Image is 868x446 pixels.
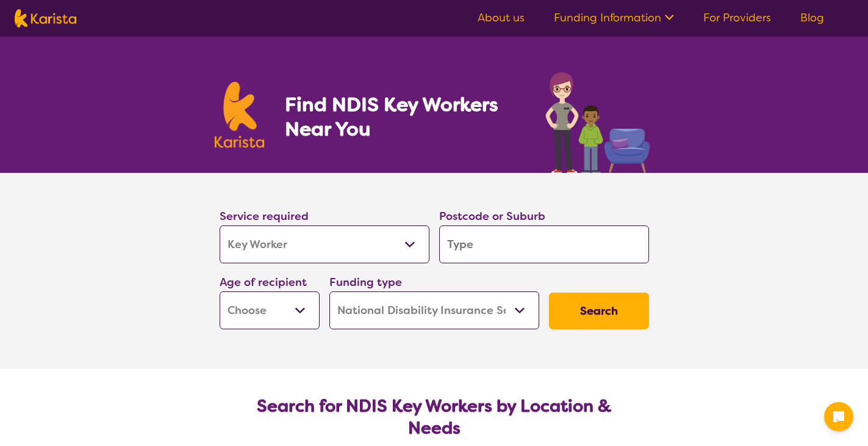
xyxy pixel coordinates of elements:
input: Type [439,225,649,263]
h1: Find NDIS Key Workers Near You [285,92,521,141]
img: Karista logo [215,82,265,148]
a: About us [478,10,525,25]
h2: Search for NDIS Key Workers by Location & Needs [229,395,639,439]
button: Search [549,293,649,329]
img: key-worker [542,66,654,173]
label: Funding type [329,275,402,290]
label: Service required [220,209,309,224]
label: Age of recipient [220,275,307,290]
label: Postcode or Suburb [439,209,545,224]
a: Funding Information [554,10,674,25]
a: For Providers [703,10,771,25]
a: Blog [800,10,824,25]
img: Karista logo [15,9,76,27]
